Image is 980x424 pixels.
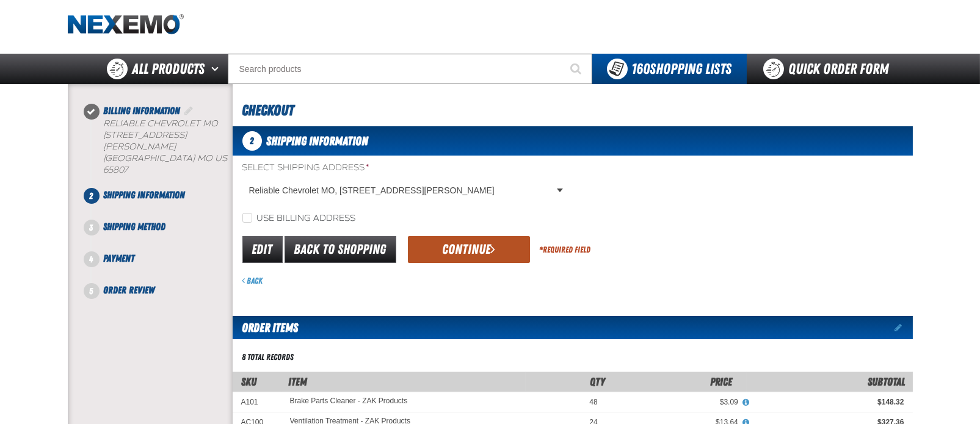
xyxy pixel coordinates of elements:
[242,213,252,223] input: Use billing address
[290,397,408,406] a: Brake Parts Cleaner - ZAK Products
[104,221,166,232] span: Shipping Method
[92,188,233,220] li: Shipping Information. Step 2 of 5. Not Completed
[84,251,100,267] span: 4
[540,244,591,256] div: Required Field
[632,60,650,77] strong: 160
[84,188,100,204] span: 2
[68,14,184,35] img: Nexemo logo
[104,118,219,129] span: Reliable Chevrolet MO
[233,316,299,339] h2: Order Items
[267,134,369,148] span: Shipping Information
[242,213,356,225] label: Use billing address
[710,375,732,388] span: Price
[868,375,906,388] span: Subtotal
[590,375,605,388] span: Qty
[242,162,568,174] label: Select Shipping Address
[92,251,233,283] li: Payment. Step 4 of 5. Not Completed
[615,397,738,407] div: $3.09
[92,104,233,188] li: Billing Information. Step 1 of 5. Completed
[242,102,294,119] span: Checkout
[82,104,233,298] nav: Checkout steps. Current step is Shipping Information. Step 2 of 5
[84,220,100,235] span: 3
[104,105,181,117] span: Billing Information
[738,397,754,408] button: View All Prices for Brake Parts Cleaner - ZAK Products
[198,153,213,163] span: MO
[68,14,184,35] a: Home
[562,54,592,84] button: Start Searching
[632,60,732,77] span: Shopping Lists
[104,165,128,175] bdo: 65807
[249,184,554,197] span: Reliable Chevrolet MO, [STREET_ADDRESS][PERSON_NAME]
[104,153,195,163] span: [GEOGRAPHIC_DATA]
[104,130,187,152] span: [STREET_ADDRESS][PERSON_NAME]
[132,58,205,80] span: All Products
[242,131,262,151] span: 2
[92,283,233,298] li: Order Review. Step 5 of 5. Not Completed
[233,392,281,412] td: A101
[216,153,228,163] span: US
[289,375,308,388] span: Item
[747,54,912,84] a: Quick Order Form
[285,236,396,263] a: Back to Shopping
[84,283,100,299] span: 5
[104,253,135,264] span: Payment
[592,54,747,84] button: You have 160 Shopping Lists. Open to view details
[408,236,530,263] button: Continue
[104,284,155,296] span: Order Review
[208,54,228,84] button: Open All Products pages
[183,105,195,117] a: Edit Billing Information
[895,323,913,332] a: Edit items
[589,398,597,406] span: 48
[92,220,233,251] li: Shipping Method. Step 3 of 5. Not Completed
[755,397,904,407] div: $148.32
[228,54,592,84] input: Search
[242,236,283,263] a: Edit
[242,351,294,363] div: 8 total records
[242,276,263,286] a: Back
[104,189,186,201] span: Shipping Information
[242,375,257,388] a: SKU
